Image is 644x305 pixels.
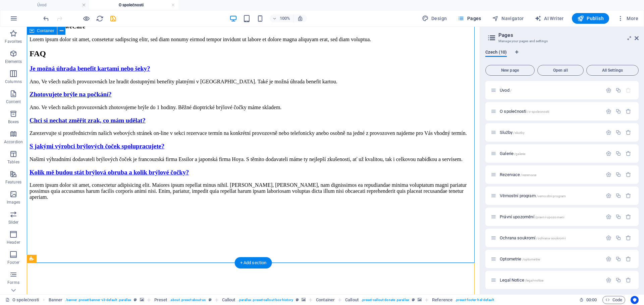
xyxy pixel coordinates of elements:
button: 100% [270,14,293,22]
div: Remove [626,130,631,135]
span: . banner .preset-banner-v3-default .parallax [65,296,131,304]
i: This element contains a background [302,298,306,302]
div: Remove [626,108,631,114]
div: Duplicate [615,87,621,93]
span: Click to open page [500,151,525,156]
p: Boxes [8,119,19,125]
div: Settings [606,235,611,241]
i: On resize automatically adjust zoom level to fit chosen device. [297,15,303,21]
span: /optometrie [522,257,540,261]
div: Ochrana soukromí/ochrana-soukromi [498,236,602,240]
h6: Session time [579,296,597,304]
span: Věrnostní program [500,193,566,198]
div: Settings [606,214,611,220]
span: Pages [458,15,481,22]
button: save [109,14,117,22]
div: Duplicate [615,235,621,241]
span: Click to select. Double-click to edit [432,296,452,304]
span: /ochrana-soukromi [536,236,565,240]
h6: 100% [280,14,290,22]
button: Pages [455,13,484,24]
p: Header [7,240,20,245]
div: Design (Ctrl+Alt+Y) [419,13,450,24]
span: /legal-notice [525,279,544,282]
span: /o-spolecnosti [527,110,549,113]
i: This element is a customizable preset [134,298,137,302]
span: Click to open page [500,109,549,114]
div: Galerie/galerie [498,151,602,156]
span: New page [488,68,532,72]
div: Remove [626,235,631,241]
span: All Settings [589,68,636,72]
div: O společnosti/o-spolecnosti [498,109,602,113]
i: This element contains a background [418,298,422,302]
div: Duplicate [615,256,621,262]
span: . parallax .preset-callout-box-history [238,296,293,304]
p: Slider [8,220,19,225]
div: Remove [626,277,631,283]
span: /vernostni-program [536,194,566,198]
i: This element contains a background [140,298,144,302]
span: /sluzby [513,131,525,135]
button: Publish [572,13,609,24]
span: Click to open page [500,130,525,135]
span: Click to select. Double-click to edit [154,296,167,304]
span: Code [605,296,622,304]
nav: breadcrumb [49,296,494,304]
button: Usercentrics [631,296,639,304]
button: Code [602,296,625,304]
span: Rezervace [500,172,536,177]
div: Settings [606,277,611,283]
h3: Manage your pages and settings [498,38,625,44]
div: Legal Notice/legal-notice [498,278,602,282]
p: Columns [5,79,22,84]
p: Content [6,99,21,104]
i: This element is a customizable preset [209,298,212,302]
div: Language Tabs [485,50,639,62]
div: Duplicate [615,214,621,220]
div: Věrnostní program/vernostni-program [498,194,602,198]
a: Click to cancel selection. Double-click to open Pages [5,296,39,304]
p: Tables [7,159,19,165]
span: Open all [540,68,581,72]
div: Duplicate [615,277,621,283]
button: AI Writer [532,13,567,24]
i: This element is a customizable preset [296,298,299,302]
div: Remove [626,193,631,199]
span: /pravni-upozorneni [535,215,565,219]
div: Duplicate [615,151,621,156]
span: Container [37,29,54,33]
p: Favorites [5,39,22,44]
div: Duplicate [615,130,621,135]
div: Settings [606,172,611,177]
span: Click to select. Double-click to edit [49,296,63,304]
div: Duplicate [615,193,621,199]
span: . preset-footer-hel-default [455,296,494,304]
span: Design [422,15,447,22]
p: Footer [7,260,19,265]
span: Czech (10) [485,48,507,58]
span: : [591,297,592,302]
p: Images [7,200,20,205]
button: Design [419,13,450,24]
span: Publish [577,15,604,22]
div: Duplicate [615,172,621,177]
span: Click to select. Double-click to edit [345,296,359,304]
div: Settings [606,151,611,156]
div: Služby/sluzby [498,130,602,135]
div: Remove [626,151,631,156]
p: Features [5,179,21,185]
h2: Pages [498,32,639,38]
button: All Settings [586,65,639,76]
span: More [617,15,638,22]
span: Click to open page [500,88,512,93]
button: More [614,13,641,24]
button: Navigator [489,13,527,24]
span: Click to select. Double-click to edit [316,296,335,304]
p: Accordion [4,139,23,145]
div: Settings [606,87,611,93]
div: Remove [626,214,631,220]
span: Právní upozornění [500,214,564,219]
span: Navigator [492,15,524,22]
h4: O společnosti [89,1,178,9]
